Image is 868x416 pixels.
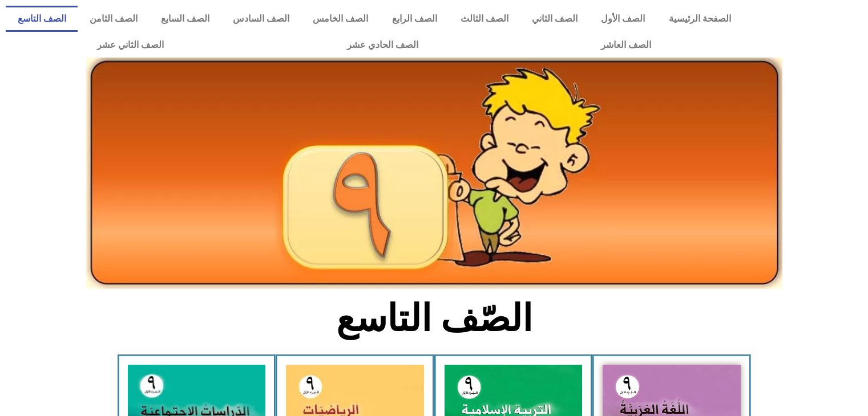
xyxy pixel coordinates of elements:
[149,6,221,32] a: الصف السابع
[380,6,449,32] a: الصف الرابع
[520,6,589,32] a: الصف الثاني
[449,6,520,32] a: الصف الثالث
[6,32,255,58] a: الصف الثاني عشر
[245,296,623,341] h2: الصّف التاسع
[221,6,301,32] a: الصف السادس
[78,6,149,32] a: الصف الثامن
[6,6,78,32] a: الصف التاسع
[255,32,509,58] a: الصف الحادي عشر
[657,6,742,32] a: الصفحة الرئيسية
[301,6,380,32] a: الصف الخامس
[590,6,657,32] a: الصف الأول
[510,32,742,58] a: الصف العاشر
